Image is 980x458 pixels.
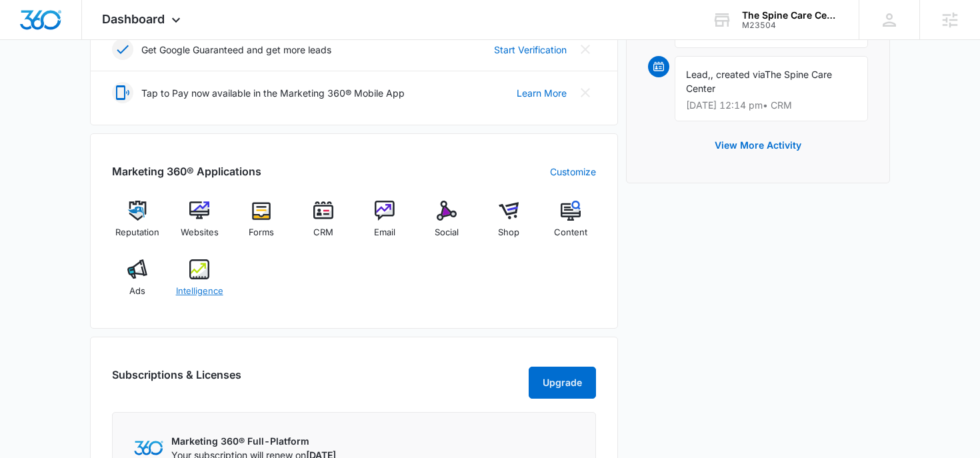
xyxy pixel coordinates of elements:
button: View More Activity [701,129,815,161]
span: Dashboard [102,12,165,26]
a: Shop [483,201,535,249]
a: Content [545,201,596,249]
span: , created via [711,69,765,80]
img: Marketing 360 Logo [134,441,163,455]
a: Websites [174,201,225,249]
button: Close [575,39,596,60]
span: Content [554,226,587,239]
span: Forms [249,226,274,239]
p: Get Google Guaranteed and get more leads [141,43,331,57]
a: Customize [550,165,596,179]
span: Social [435,226,459,239]
a: CRM [297,201,349,249]
span: CRM [313,226,333,239]
a: Reputation [112,201,163,249]
p: [DATE] 12:14 pm • CRM [686,101,857,110]
a: Forms [236,201,287,249]
a: Ads [112,259,163,307]
button: Close [575,82,596,103]
a: Email [359,201,411,249]
a: Start Verification [494,43,567,57]
span: Ads [129,285,145,298]
span: Intelligence [176,285,223,298]
p: Marketing 360® Full-Platform [171,434,336,448]
span: Lead, [686,69,711,80]
a: Learn More [517,86,567,100]
h2: Marketing 360® Applications [112,163,261,179]
span: Reputation [115,226,159,239]
div: account name [742,10,839,21]
span: Email [374,226,395,239]
span: Websites [181,226,219,239]
h2: Subscriptions & Licenses [112,367,241,393]
button: Upgrade [529,367,596,399]
a: Intelligence [174,259,225,307]
a: Social [421,201,473,249]
p: Tap to Pay now available in the Marketing 360® Mobile App [141,86,405,100]
span: Shop [498,226,519,239]
div: account id [742,21,839,30]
